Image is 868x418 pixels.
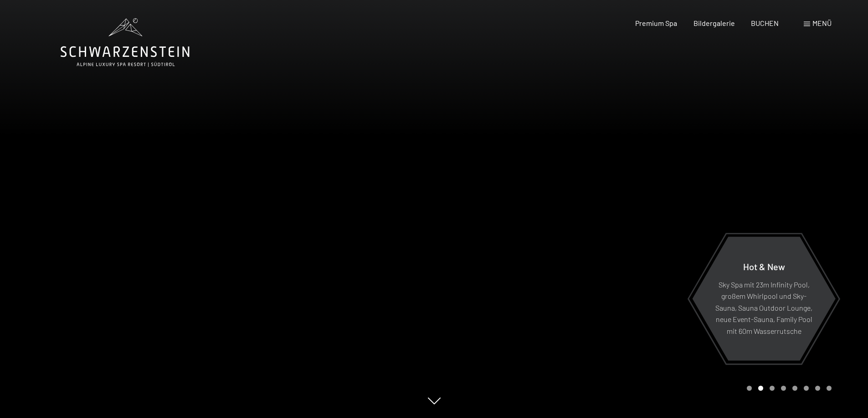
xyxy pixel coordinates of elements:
p: Sky Spa mit 23m Infinity Pool, großem Whirlpool und Sky-Sauna, Sauna Outdoor Lounge, neue Event-S... [714,278,813,337]
a: Hot & New Sky Spa mit 23m Infinity Pool, großem Whirlpool und Sky-Sauna, Sauna Outdoor Lounge, ne... [692,236,836,361]
div: Carousel Page 5 [792,386,797,391]
div: Carousel Page 8 [827,386,832,391]
a: Bildergalerie [693,19,735,27]
span: Menü [812,19,832,27]
span: Hot & New [743,261,785,272]
a: BUCHEN [751,19,779,27]
div: Carousel Page 1 [747,386,752,391]
div: Carousel Page 6 [804,386,809,391]
div: Carousel Pagination [744,386,832,391]
div: Carousel Page 3 [770,386,775,391]
div: Carousel Page 4 [781,386,786,391]
div: Carousel Page 2 (Current Slide) [758,386,763,391]
div: Carousel Page 7 [815,386,820,391]
a: Premium Spa [635,19,677,27]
